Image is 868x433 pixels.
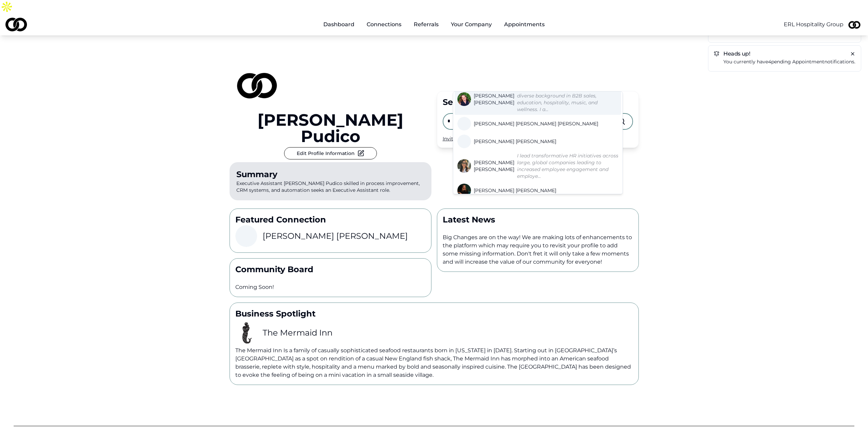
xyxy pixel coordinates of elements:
[792,59,824,65] span: appointment
[457,117,601,130] a: [PERSON_NAME] [PERSON_NAME] [PERSON_NAME]
[236,169,425,180] div: Summary
[784,20,843,29] button: ERL Hospitality Group
[474,138,556,145] span: [PERSON_NAME] [PERSON_NAME]
[457,184,471,197] img: c428395b-9587-4343-8118-e82d7cf4715d-1725764975466-profile_picture.jpg
[5,18,27,31] img: logo
[768,59,771,65] em: 4
[235,214,426,225] p: Featured Connection
[230,112,431,144] a: [PERSON_NAME] Pudico
[235,283,426,291] p: Coming Soon!
[445,18,497,31] button: Your Company
[499,18,550,31] a: Appointments
[408,18,444,31] a: Referrals
[230,162,431,200] p: Executive Assistant [PERSON_NAME] Pudico skilled in process improvement, CRM systems, and automat...
[443,135,633,142] div: Invite your peers and colleagues →
[723,58,855,66] a: You currently have4pending appointmentnotifications.
[723,58,855,66] p: You currently have pending notifications.
[263,231,408,242] h3: [PERSON_NAME] [PERSON_NAME]
[318,18,550,31] nav: Main
[474,120,598,127] span: [PERSON_NAME] [PERSON_NAME] [PERSON_NAME]
[457,92,471,106] img: d2639c39-b836-4191-a469-865f6366aaab-LSherman-profile_picture.jpg
[361,18,407,31] a: Connections
[443,233,633,266] p: Big Changes are on the way! We are making lots of enhancements to the platform which may require ...
[284,147,377,159] button: Edit Profile Information
[457,86,618,113] a: [PERSON_NAME] [PERSON_NAME]A process-oriented professional with a diverse background in B2B sales...
[443,97,633,108] div: Search
[474,159,514,173] span: [PERSON_NAME] [PERSON_NAME]
[235,322,257,344] img: 2536d4df-93e4-455f-9ee8-7602d4669c22-images-images-profile_picture.png
[453,92,622,194] div: Suggestions
[457,135,559,148] a: [PERSON_NAME] [PERSON_NAME]
[474,187,556,194] span: [PERSON_NAME] [PERSON_NAME]
[714,51,855,57] h5: Heads up!
[457,184,559,197] a: [PERSON_NAME] [PERSON_NAME]
[517,153,618,179] em: I lead transformative HR initiatives across large, global companies leading to increased employee...
[457,159,471,173] img: c6ac2a57-36b8-4e96-af89-0ca9a38eb691-profile-profile_picture.jpeg
[235,308,633,319] p: Business Spotlight
[318,18,360,31] a: Dashboard
[457,152,618,180] a: [PERSON_NAME] [PERSON_NAME]I lead transformative HR initiatives across large, global companies le...
[474,92,514,106] span: [PERSON_NAME] [PERSON_NAME]
[230,57,284,112] img: 126d1970-4131-4eca-9e04-994076d8ae71-2-profile_picture.jpeg
[846,16,863,33] img: 126d1970-4131-4eca-9e04-994076d8ae71-2-profile_picture.jpeg
[443,214,633,225] p: Latest News
[263,327,333,338] h3: The Mermaid Inn
[235,346,633,379] p: The Mermaid Inn Is a family of casually sophisticated seafood restaurants born in [US_STATE] in [...
[235,264,426,275] p: Community Board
